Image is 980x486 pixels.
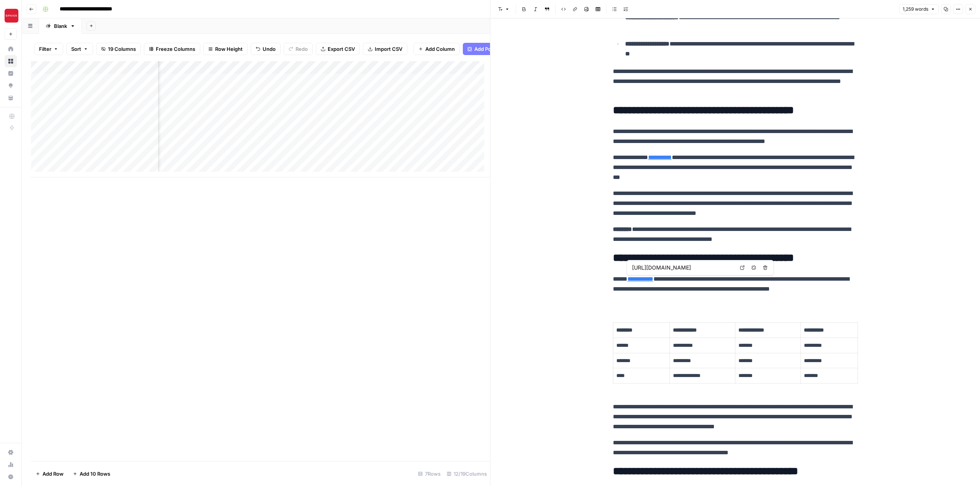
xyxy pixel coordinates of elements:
[5,9,18,23] img: Spanx Logo
[71,45,81,53] span: Sort
[363,43,407,55] button: Import CSV
[31,468,68,480] button: Add Row
[5,471,17,483] button: Help + Support
[5,6,17,25] button: Workspace: Spanx
[42,470,64,478] span: Add Row
[54,22,67,30] div: Blank
[68,468,115,480] button: Add 10 Rows
[66,43,93,55] button: Sort
[263,45,276,53] span: Undo
[5,67,17,80] a: Insights
[425,45,455,53] span: Add Column
[5,92,17,104] a: Your Data
[903,6,928,13] span: 1,259 words
[413,43,460,55] button: Add Column
[5,55,17,67] a: Browse
[203,43,248,55] button: Row Height
[156,45,195,53] span: Freeze Columns
[215,45,243,53] span: Row Height
[328,45,355,53] span: Export CSV
[415,468,444,480] div: 7 Rows
[96,43,141,55] button: 19 Columns
[316,43,360,55] button: Export CSV
[80,470,110,478] span: Add 10 Rows
[5,458,17,471] a: Usage
[474,45,516,53] span: Add Power Agent
[108,45,136,53] span: 19 Columns
[375,45,402,53] span: Import CSV
[5,43,17,55] a: Home
[34,43,63,55] button: Filter
[444,468,490,480] div: 12/19 Columns
[5,80,17,92] a: Opportunities
[5,446,17,458] a: Settings
[284,43,313,55] button: Redo
[463,43,521,55] button: Add Power Agent
[251,43,281,55] button: Undo
[39,45,51,53] span: Filter
[39,18,82,34] a: Blank
[144,43,200,55] button: Freeze Columns
[899,4,939,14] button: 1,259 words
[296,45,308,53] span: Redo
